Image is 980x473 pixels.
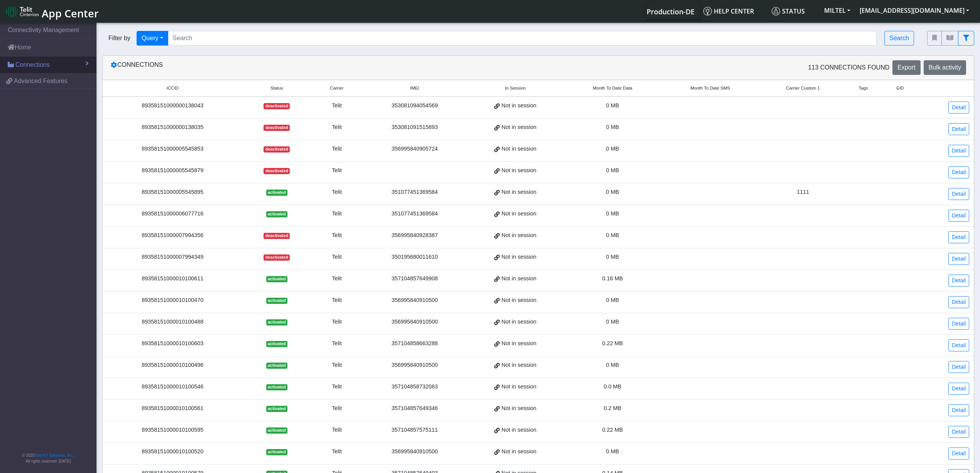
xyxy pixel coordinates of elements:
[102,34,137,43] span: Filter by
[367,253,462,261] div: 350195680011610
[266,449,287,455] span: activated
[107,296,238,305] div: 89358151000010100470
[948,102,969,114] a: Detail
[367,210,462,218] div: 351077451369584
[316,448,358,456] div: Telit
[107,318,238,326] div: 89358151000010100488
[107,188,238,197] div: 89358151000005545895
[502,231,536,240] span: Not in session
[107,383,238,391] div: 89358151000010100546
[316,339,358,348] div: Telit
[502,426,536,434] span: Not in session
[819,3,855,17] button: MILTEL
[266,211,287,217] span: activated
[410,85,419,92] span: IMEI
[6,3,98,20] a: App Center
[316,383,358,391] div: Telit
[367,296,462,305] div: 356995840910500
[264,146,290,153] span: deactivated
[107,426,238,434] div: 89358151000010100595
[606,232,619,238] span: 0 MB
[316,231,358,240] div: Telit
[606,146,619,152] span: 0 MB
[884,31,914,46] button: Search
[772,7,780,15] img: status.svg
[270,85,283,92] span: Status
[316,253,358,261] div: Telit
[168,31,877,46] input: Search...
[924,60,966,75] button: Bulk activity
[367,123,462,132] div: 353081091515893
[367,145,462,153] div: 356995840905724
[606,167,619,173] span: 0 MB
[606,319,619,325] span: 0 MB
[502,404,536,413] span: Not in session
[948,426,969,438] a: Detail
[264,254,290,261] span: deactivated
[502,145,536,153] span: Not in session
[948,123,969,135] a: Detail
[367,361,462,370] div: 356995840910500
[764,188,842,197] div: 1111
[602,340,623,346] span: 0.22 MB
[808,63,890,72] span: 113 Connections found
[855,3,974,17] button: [EMAIL_ADDRESS][DOMAIN_NAME]
[948,275,969,287] a: Detail
[948,361,969,373] a: Detail
[606,448,619,454] span: 0 MB
[330,85,343,92] span: Carrier
[948,448,969,459] a: Detail
[700,3,769,19] a: Help center
[264,233,290,239] span: deactivated
[367,383,462,391] div: 357104858732083
[786,85,820,92] span: Carrier Custom 1
[606,210,619,217] span: 0 MB
[264,168,290,174] span: deactivated
[896,85,904,92] span: EID
[502,102,536,110] span: Not in session
[502,383,536,391] span: Not in session
[604,405,622,411] span: 0.2 MB
[927,31,974,46] div: fitlers menu
[502,448,536,456] span: Not in session
[316,102,358,110] div: Telit
[107,123,238,132] div: 89358151000000138035
[948,188,969,200] a: Detail
[107,448,238,456] div: 89358151000010100520
[266,406,287,412] span: activated
[892,60,920,75] button: Export
[367,318,462,326] div: 356995840910500
[266,341,287,347] span: activated
[316,318,358,326] div: Telit
[948,253,969,265] a: Detail
[266,363,287,369] span: activated
[606,189,619,195] span: 0 MB
[107,145,238,153] div: 89358151000005545853
[606,102,619,109] span: 0 MB
[14,76,68,86] span: Advanced Features
[107,339,238,348] div: 89358151000010100603
[690,85,730,92] span: Month To Date SMS
[107,253,238,261] div: 89358151000007994349
[948,318,969,330] a: Detail
[502,166,536,175] span: Not in session
[593,85,632,92] span: Month To Date Data
[316,210,358,218] div: Telit
[647,7,694,16] span: Production-DE
[264,103,290,109] span: deactivated
[367,339,462,348] div: 357104858663288
[948,404,969,416] a: Detail
[502,361,536,370] span: Not in session
[948,210,969,222] a: Detail
[948,383,969,395] a: Detail
[316,426,358,434] div: Telit
[948,231,969,243] a: Detail
[502,123,536,132] span: Not in session
[266,384,287,390] span: activated
[107,210,238,218] div: 89358151000006077716
[266,190,287,196] span: activated
[266,319,287,326] span: activated
[107,166,238,175] div: 89358151000005545879
[502,253,536,261] span: Not in session
[703,7,712,15] img: knowledge.svg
